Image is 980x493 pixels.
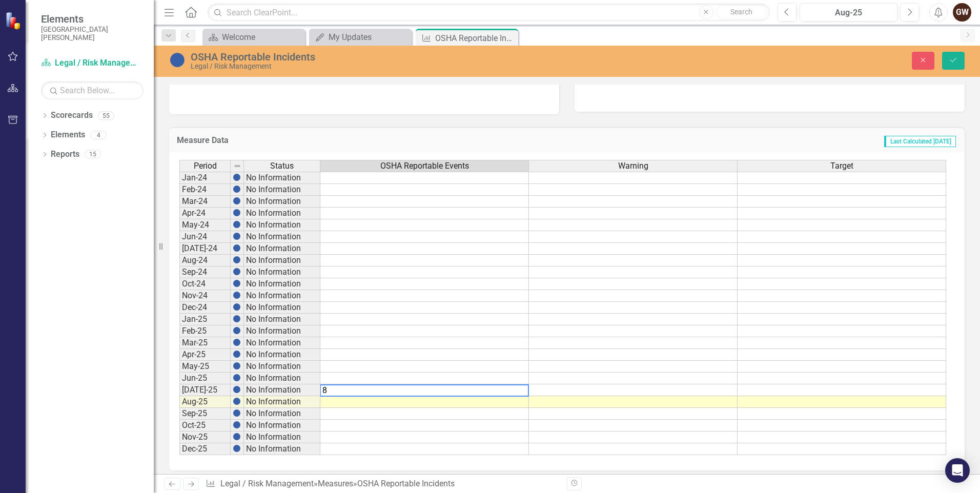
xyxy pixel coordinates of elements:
[233,291,241,299] img: BgCOk07PiH71IgAAAABJRU5ErkJggg==
[233,197,241,205] img: BgCOk07PiH71IgAAAABJRU5ErkJggg==
[233,173,241,181] img: BgCOk07PiH71IgAAAABJRU5ErkJggg==
[318,479,353,488] a: Measures
[953,3,971,22] button: GW
[233,244,241,252] img: BgCOk07PiH71IgAAAABJRU5ErkJggg==
[208,4,770,22] input: Search ClearPoint...
[244,396,320,408] td: No Information
[233,220,241,229] img: BgCOk07PiH71IgAAAABJRU5ErkJggg==
[233,162,241,170] img: 8DAGhfEEPCf229AAAAAElFTkSuQmCC
[244,278,320,290] td: No Information
[191,63,615,70] div: Legal / Risk Management
[233,303,241,311] img: BgCOk07PiH71IgAAAABJRU5ErkJggg==
[329,31,409,44] div: My Updates
[179,408,231,420] td: Sep-25
[177,136,501,145] h3: Measure Data
[233,315,241,323] img: BgCOk07PiH71IgAAAABJRU5ErkJggg==
[233,268,241,276] img: BgCOk07PiH71IgAAAABJRU5ErkJggg==
[233,350,241,358] img: BgCOk07PiH71IgAAAABJRU5ErkJggg==
[244,337,320,349] td: No Information
[85,150,101,159] div: 15
[244,361,320,373] td: No Information
[730,8,752,16] span: Search
[220,479,314,488] a: Legal / Risk Management
[312,31,409,44] a: My Updates
[244,219,320,231] td: No Information
[179,172,231,184] td: Jan-24
[191,51,615,63] div: OSHA Reportable Incidents
[179,184,231,196] td: Feb-24
[244,443,320,455] td: No Information
[233,433,241,441] img: BgCOk07PiH71IgAAAABJRU5ErkJggg==
[244,290,320,302] td: No Information
[244,302,320,314] td: No Information
[233,444,241,453] img: BgCOk07PiH71IgAAAABJRU5ErkJggg==
[179,361,231,373] td: May-25
[800,3,897,22] button: Aug-25
[244,172,320,184] td: No Information
[205,31,302,44] a: Welcome
[244,325,320,337] td: No Information
[179,373,231,384] td: Jun-25
[179,290,231,302] td: Nov-24
[244,208,320,219] td: No Information
[41,25,144,42] small: [GEOGRAPHIC_DATA][PERSON_NAME]
[222,31,302,44] div: Welcome
[233,256,241,264] img: BgCOk07PiH71IgAAAABJRU5ErkJggg==
[194,161,217,171] span: Period
[233,338,241,346] img: BgCOk07PiH71IgAAAABJRU5ErkJggg==
[179,278,231,290] td: Oct-24
[233,409,241,417] img: BgCOk07PiH71IgAAAABJRU5ErkJggg==
[884,136,956,147] span: Last Calculated [DATE]
[179,196,231,208] td: Mar-24
[169,52,186,68] img: No Information
[41,13,144,25] span: Elements
[233,385,241,394] img: BgCOk07PiH71IgAAAABJRU5ErkJggg==
[244,314,320,325] td: No Information
[179,314,231,325] td: Jan-25
[830,161,853,171] span: Target
[380,161,469,171] span: OSHA Reportable Events
[244,349,320,361] td: No Information
[233,279,241,287] img: BgCOk07PiH71IgAAAABJRU5ErkJggg==
[233,362,241,370] img: BgCOk07PiH71IgAAAABJRU5ErkJggg==
[233,232,241,240] img: BgCOk07PiH71IgAAAABJRU5ErkJggg==
[51,129,85,141] a: Elements
[179,420,231,432] td: Oct-25
[179,384,231,396] td: [DATE]-25
[179,325,231,337] td: Feb-25
[179,432,231,443] td: Nov-25
[51,149,79,160] a: Reports
[5,11,23,29] img: ClearPoint Strategy
[233,209,241,217] img: BgCOk07PiH71IgAAAABJRU5ErkJggg==
[244,420,320,432] td: No Information
[51,110,93,121] a: Scorecards
[244,231,320,243] td: No Information
[179,243,231,255] td: [DATE]-24
[270,161,294,171] span: Status
[244,184,320,196] td: No Information
[244,243,320,255] td: No Information
[179,266,231,278] td: Sep-24
[179,337,231,349] td: Mar-25
[244,432,320,443] td: No Information
[244,255,320,266] td: No Information
[90,131,107,139] div: 4
[618,161,648,171] span: Warning
[244,373,320,384] td: No Information
[179,219,231,231] td: May-24
[244,266,320,278] td: No Information
[233,374,241,382] img: BgCOk07PiH71IgAAAABJRU5ErkJggg==
[233,397,241,405] img: BgCOk07PiH71IgAAAABJRU5ErkJggg==
[945,458,970,483] div: Open Intercom Messenger
[244,408,320,420] td: No Information
[179,349,231,361] td: Apr-25
[41,81,144,99] input: Search Below...
[233,326,241,335] img: BgCOk07PiH71IgAAAABJRU5ErkJggg==
[98,111,114,120] div: 55
[357,479,455,488] div: OSHA Reportable Incidents
[179,208,231,219] td: Apr-24
[41,57,144,69] a: Legal / Risk Management
[233,185,241,193] img: BgCOk07PiH71IgAAAABJRU5ErkJggg==
[179,255,231,266] td: Aug-24
[803,7,894,19] div: Aug-25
